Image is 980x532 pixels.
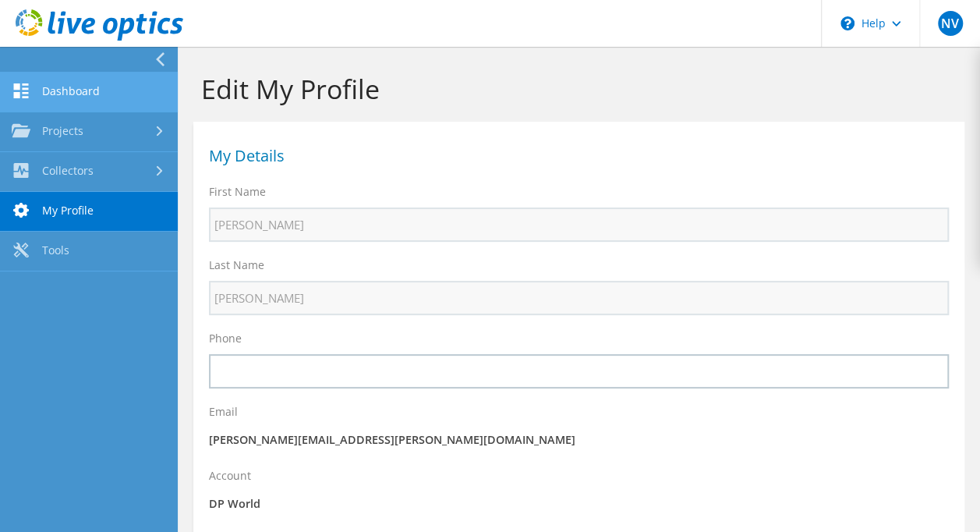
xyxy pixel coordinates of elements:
[938,11,963,36] span: NV
[209,331,242,346] label: Phone
[201,73,949,105] h1: Edit My Profile
[209,257,264,273] label: Last Name
[209,495,949,512] p: DP World
[209,404,238,420] label: Email
[209,148,941,164] h1: My Details
[209,184,266,200] label: First Name
[209,431,949,449] p: [PERSON_NAME][EMAIL_ADDRESS][PERSON_NAME][DOMAIN_NAME]
[840,16,854,30] svg: \n
[209,468,251,484] label: Account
